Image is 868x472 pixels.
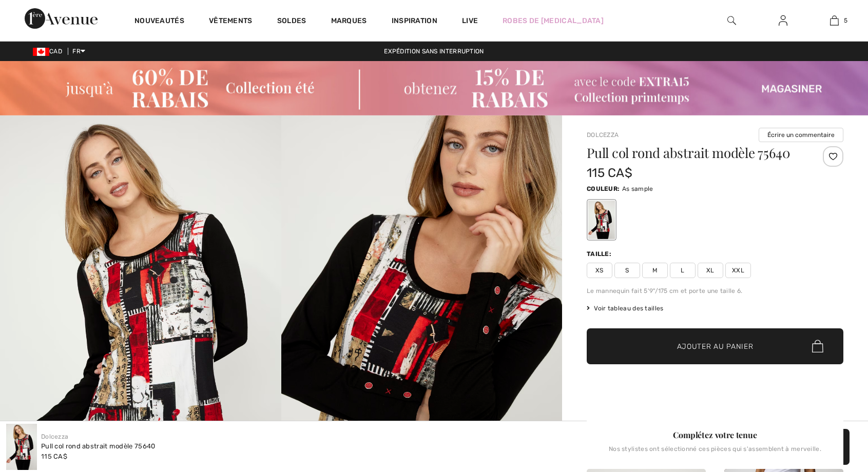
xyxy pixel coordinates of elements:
[698,263,723,278] span: XL
[587,286,843,296] div: Le mannequin fait 5'9"/175 cm et porte une taille 6.
[41,433,68,440] a: Dolcezza
[587,429,843,441] div: Complétez votre tenue
[331,16,367,27] a: Marques
[587,146,801,160] h1: Pull col rond abstrait modèle 75640
[33,48,49,56] img: Canadian Dollar
[277,16,306,27] a: Soldes
[6,424,37,470] img: Pull Col Rond Abstrait mod&egrave;le 75640
[587,304,664,313] span: Voir tableau des tailles
[587,166,632,180] span: 115 CA$
[33,48,66,55] span: CAD
[503,15,604,26] a: Robes de [MEDICAL_DATA]
[614,263,640,278] span: S
[770,14,796,27] a: Se connecter
[779,14,787,27] img: Mes infos
[830,14,839,27] img: Mon panier
[209,16,253,27] a: Vêtements
[844,16,847,25] span: 5
[587,185,620,192] span: Couleur:
[587,131,619,139] a: Dolcezza
[41,441,156,451] div: Pull col rond abstrait modèle 75640
[587,263,612,278] span: XS
[809,14,859,27] a: 5
[642,263,668,278] span: M
[72,48,85,55] span: FR
[812,340,823,353] img: Bag.svg
[670,263,696,278] span: L
[392,16,437,27] span: Inspiration
[587,445,843,461] div: Nos stylistes ont sélectionné ces pièces qui s'assemblent à merveille.
[134,16,184,27] a: Nouveautés
[588,201,615,239] div: As sample
[622,185,653,192] span: As sample
[727,14,736,27] img: recherche
[725,263,751,278] span: XXL
[41,453,67,460] span: 115 CA$
[759,128,843,142] button: Écrire un commentaire
[587,249,613,259] div: Taille:
[587,328,843,364] button: Ajouter au panier
[677,341,754,351] span: Ajouter au panier
[462,15,478,26] a: Live
[25,8,98,29] img: 1ère Avenue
